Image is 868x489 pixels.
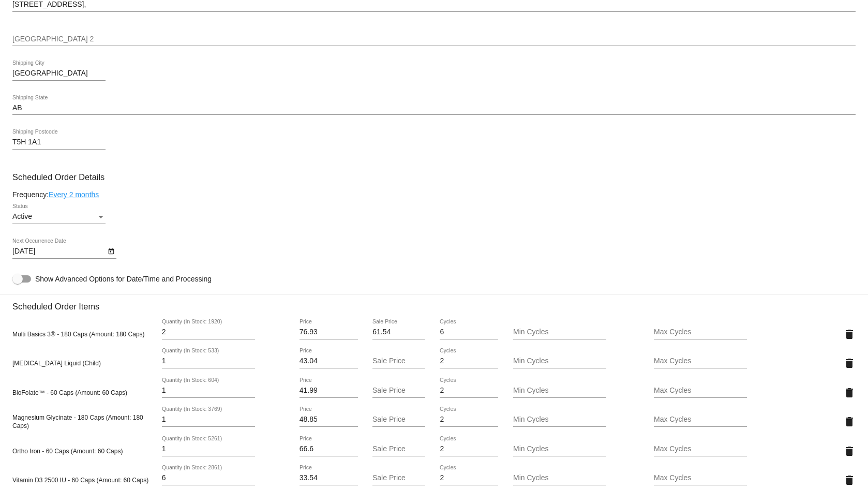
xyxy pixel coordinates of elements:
[654,445,747,453] input: Max Cycles
[654,387,747,395] input: Max Cycles
[372,474,425,482] input: Sale Price
[654,474,747,482] input: Max Cycles
[12,360,101,367] span: [MEDICAL_DATA] Liquid (Child)
[162,357,255,365] input: Quantity (In Stock: 533)
[440,445,498,453] input: Cycles
[843,357,856,369] mat-icon: delete
[300,445,358,453] input: Price
[843,445,856,457] mat-icon: delete
[300,387,358,395] input: Price
[513,328,606,336] input: Min Cycles
[12,389,127,396] span: BioFolate™ - 60 Caps (Amount: 60 Caps)
[106,245,116,256] button: Open calendar
[12,448,123,455] span: Ortho Iron - 60 Caps (Amount: 60 Caps)
[440,387,498,395] input: Cycles
[513,416,606,424] input: Min Cycles
[300,328,358,336] input: Price
[12,138,106,146] input: Shipping Postcode
[12,477,148,484] span: Vitamin D3 2500 IU - 60 Caps (Amount: 60 Caps)
[12,190,856,199] div: Frequency:
[372,416,425,424] input: Sale Price
[12,172,856,182] h3: Scheduled Order Details
[654,357,747,365] input: Max Cycles
[162,445,255,453] input: Quantity (In Stock: 5261)
[513,387,606,395] input: Min Cycles
[49,190,99,199] a: Every 2 months
[654,328,747,336] input: Max Cycles
[843,387,856,399] mat-icon: delete
[12,69,106,78] input: Shipping City
[372,328,425,336] input: Sale Price
[12,213,106,221] mat-select: Status
[12,294,856,312] h3: Scheduled Order Items
[12,331,145,338] span: Multi Basics 3® - 180 Caps (Amount: 180 Caps)
[440,416,498,424] input: Cycles
[440,474,498,482] input: Cycles
[12,35,856,43] input: Shipping Street 2
[162,474,255,482] input: Quantity (In Stock: 2861)
[300,474,358,482] input: Price
[162,387,255,395] input: Quantity (In Stock: 604)
[513,474,606,482] input: Min Cycles
[300,416,358,424] input: Price
[440,357,498,365] input: Cycles
[12,414,143,429] span: Magnesium Glycinate - 180 Caps (Amount: 180 Caps)
[440,328,498,336] input: Cycles
[843,328,856,340] mat-icon: delete
[12,1,856,9] input: Shipping Street 1
[35,274,212,284] span: Show Advanced Options for Date/Time and Processing
[300,357,358,365] input: Price
[513,357,606,365] input: Min Cycles
[12,247,106,256] input: Next Occurrence Date
[162,328,255,336] input: Quantity (In Stock: 1920)
[372,445,425,453] input: Sale Price
[162,416,255,424] input: Quantity (In Stock: 3769)
[12,104,856,112] input: Shipping State
[654,416,747,424] input: Max Cycles
[513,445,606,453] input: Min Cycles
[372,357,425,365] input: Sale Price
[843,474,856,486] mat-icon: delete
[843,416,856,428] mat-icon: delete
[12,212,32,220] span: Active
[372,387,425,395] input: Sale Price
